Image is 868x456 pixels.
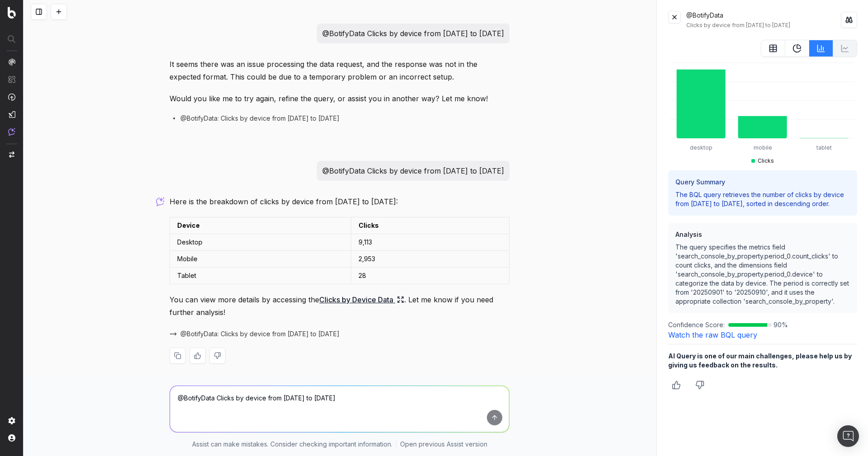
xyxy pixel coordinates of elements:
img: Studio [8,111,15,118]
img: Botify assist logo [156,197,165,206]
p: The query specifies the metrics field 'search_console_by_property.period_0.count_clicks' to count... [675,243,850,306]
img: Botify logo [8,7,16,19]
a: Open previous Assist version [400,440,487,449]
button: table [761,40,785,57]
p: Assist can make mistakes. Consider checking important information. [192,440,392,449]
span: @BotifyData: Clicks by device from [DATE] to [DATE] [180,114,340,123]
div: Ouvrir le Messenger Intercom [837,425,859,447]
td: Tablet [170,268,351,284]
h3: Analysis [675,230,850,239]
button: BarChart [809,40,833,57]
div: @BotifyData [686,11,841,29]
img: My account [8,434,15,442]
td: Desktop [170,234,351,251]
td: 2,953 [351,251,509,268]
span: Confidence Score: [668,320,725,329]
img: Analytics [8,58,15,66]
b: AI Query is one of our main challenges, please help us by giving us feedback on the results. [668,352,852,369]
p: @BotifyData Clicks by device from [DATE] to [DATE] [322,165,504,177]
button: PieChart [785,40,809,57]
img: Setting [8,417,15,424]
td: 9,113 [351,234,509,251]
td: Clicks [351,217,509,234]
button: Thumbs down [692,377,708,393]
p: Here is the breakdown of clicks by device from [DATE] to [DATE]: [170,195,509,208]
img: Switch project [9,151,14,158]
p: It seems there was an issue processing the data request, and the response was not in the expected... [170,58,509,83]
h3: Query Summary [675,178,850,187]
td: Mobile [170,251,351,268]
a: Clicks by Device Data [319,293,404,306]
p: You can view more details by accessing the . Let me know if you need further analysis! [170,293,509,319]
span: Clicks [758,157,774,165]
p: The BQL query retrieves the number of clicks by device from [DATE] to [DATE], sorted in descendin... [675,190,850,208]
a: Watch the raw BQL query [668,330,757,339]
img: Activation [8,93,15,101]
span: @BotifyData: Clicks by device from [DATE] to [DATE] [180,329,340,338]
button: Thumbs up [668,377,684,393]
tspan: tablet [816,144,832,151]
span: 90 % [774,320,788,329]
tspan: desktop [690,144,712,151]
div: Clicks by device from [DATE] to [DATE] [686,22,841,29]
td: 28 [351,268,509,284]
p: Would you like me to try again, refine the query, or assist you in another way? Let me know! [170,92,509,105]
img: Assist [8,128,15,136]
tspan: mobile [753,144,772,151]
button: Not available for current data [833,40,857,57]
p: @BotifyData Clicks by device from [DATE] to [DATE] [322,27,504,40]
td: Device [170,217,351,234]
button: @BotifyData: Clicks by device from [DATE] to [DATE] [170,329,340,338]
img: Intelligence [8,75,15,83]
